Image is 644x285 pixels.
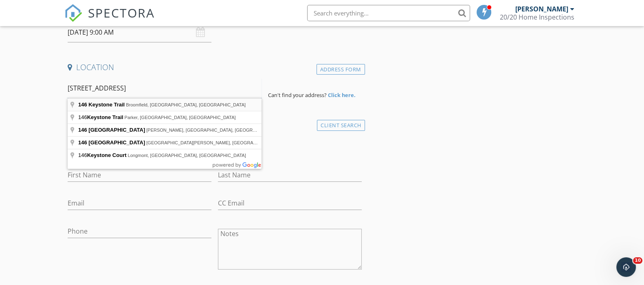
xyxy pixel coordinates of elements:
[88,127,145,133] span: [GEOGRAPHIC_DATA]
[88,4,155,21] span: SPECTORA
[68,62,362,73] h4: Location
[78,114,125,120] span: 146
[88,139,145,146] span: [GEOGRAPHIC_DATA]
[146,140,328,145] span: [GEOGRAPHIC_DATA][PERSON_NAME], [GEOGRAPHIC_DATA], [GEOGRAPHIC_DATA]
[125,115,236,120] span: Parker, [GEOGRAPHIC_DATA], [GEOGRAPHIC_DATA]
[500,13,574,21] div: 20/20 Home Inspections
[616,257,636,277] iframe: Intercom live chat
[633,257,642,264] span: 10
[78,102,87,108] span: 146
[146,128,281,133] span: [PERSON_NAME], [GEOGRAPHIC_DATA], [GEOGRAPHIC_DATA]
[64,11,155,28] a: SPECTORA
[317,120,365,131] div: Client Search
[78,127,87,133] span: 146
[87,114,123,120] span: Keystone Trail
[68,78,262,98] input: Address Search
[268,91,327,99] span: Can't find your address?
[328,91,356,99] strong: Click here.
[64,4,82,22] img: The Best Home Inspection Software - Spectora
[87,152,127,158] span: Keystone Court
[78,139,87,146] span: 146
[78,152,128,158] span: 146
[68,22,211,42] input: Select date
[128,153,246,158] span: Longmont, [GEOGRAPHIC_DATA], [GEOGRAPHIC_DATA]
[88,102,125,108] span: Keystone Trail
[307,5,470,21] input: Search everything...
[515,5,568,13] div: [PERSON_NAME]
[126,102,246,107] span: Broomfield, [GEOGRAPHIC_DATA], [GEOGRAPHIC_DATA]
[317,64,365,75] div: Address Form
